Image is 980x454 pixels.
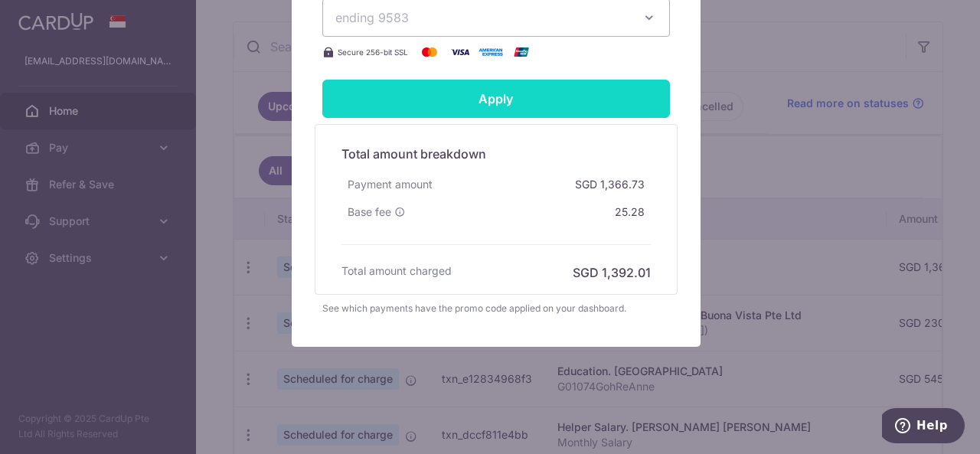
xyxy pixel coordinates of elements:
h5: Total amount breakdown [341,145,651,163]
span: Base fee [348,204,391,220]
input: Apply [322,80,670,118]
span: ending 9583 [335,10,409,25]
span: Secure 256-bit SSL [338,46,408,58]
img: Visa [445,43,475,61]
div: SGD 1,366.73 [569,171,651,198]
img: UnionPay [506,43,537,61]
h6: SGD 1,392.01 [573,263,651,282]
div: 25.28 [609,198,651,226]
iframe: Opens a widget where you can find more information [882,408,965,446]
h6: Total amount charged [341,263,452,279]
div: See which payments have the promo code applied on your dashboard. [322,301,670,316]
div: Payment amount [341,171,439,198]
img: Mastercard [414,43,445,61]
img: American Express [475,43,506,61]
